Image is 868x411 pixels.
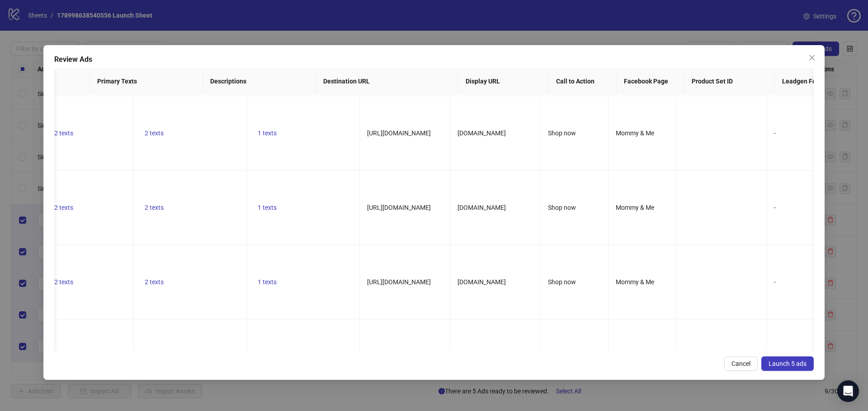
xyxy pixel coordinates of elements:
[141,277,167,287] button: 2 texts
[258,204,277,211] span: 1 texts
[458,129,506,137] span: [DOMAIN_NAME]
[51,202,77,213] button: 2 texts
[774,128,849,138] div: -
[145,204,164,211] span: 2 texts
[54,129,73,137] span: 2 texts
[724,356,758,371] button: Cancel
[254,202,280,213] button: 1 texts
[774,203,849,212] div: -
[141,202,167,213] button: 2 texts
[616,128,669,138] div: Mommy & Me
[837,380,859,402] div: Open Intercom Messenger
[254,128,280,139] button: 1 texts
[548,204,576,211] span: Shop now
[367,204,431,211] span: [URL][DOMAIN_NAME]
[145,129,164,137] span: 2 texts
[458,69,549,94] th: Display URL
[805,51,819,65] button: Close
[761,356,814,371] button: Launch 5 ads
[258,278,277,286] span: 1 texts
[367,278,431,286] span: [URL][DOMAIN_NAME]
[316,69,458,94] th: Destination URL
[616,277,669,287] div: Mommy & Me
[367,129,431,137] span: [URL][DOMAIN_NAME]
[458,204,506,211] span: [DOMAIN_NAME]
[54,204,73,211] span: 2 texts
[549,69,617,94] th: Call to Action
[616,203,669,212] div: Mommy & Me
[90,69,203,94] th: Primary Texts
[254,277,280,287] button: 1 texts
[54,54,814,65] div: Review Ads
[54,278,73,286] span: 2 texts
[684,69,775,94] th: Product Set ID
[145,278,164,286] span: 2 texts
[731,360,750,367] span: Cancel
[548,278,576,286] span: Shop now
[141,128,167,139] button: 2 texts
[51,128,77,139] button: 2 texts
[203,69,316,94] th: Descriptions
[51,277,77,287] button: 2 texts
[617,69,684,94] th: Facebook Page
[769,360,807,367] span: Launch 5 ads
[808,54,816,61] span: close
[774,277,849,287] div: -
[775,69,865,94] th: Leadgen Form
[548,129,576,137] span: Shop now
[258,129,277,137] span: 1 texts
[458,278,506,286] span: [DOMAIN_NAME]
